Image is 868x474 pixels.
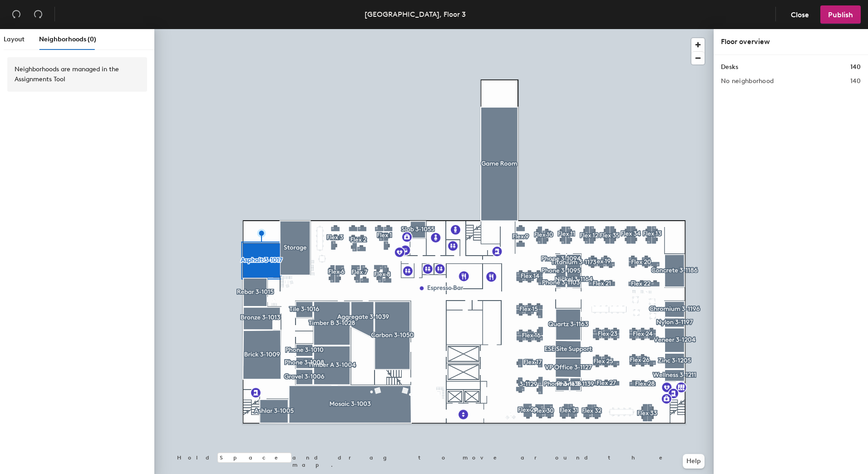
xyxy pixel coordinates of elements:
span: Layout [4,35,25,43]
div: Neighborhoods are managed in the Assignments Tool [15,64,140,84]
h1: 140 [850,62,861,72]
div: [GEOGRAPHIC_DATA], Floor 3 [365,9,466,20]
button: Close [783,5,817,24]
span: undo [12,10,21,19]
h2: 140 [850,78,861,85]
span: Neighborhoods (0) [39,35,96,43]
button: Help [683,454,705,469]
button: Publish [820,5,861,24]
div: Floor overview [721,36,861,47]
button: Redo (⌘ + ⇧ + Z) [29,5,47,24]
h2: No neighborhood [721,78,774,85]
h1: Desks [721,62,738,72]
span: Close [791,10,809,19]
button: Undo (⌘ + Z) [7,5,25,24]
span: Publish [828,10,853,19]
